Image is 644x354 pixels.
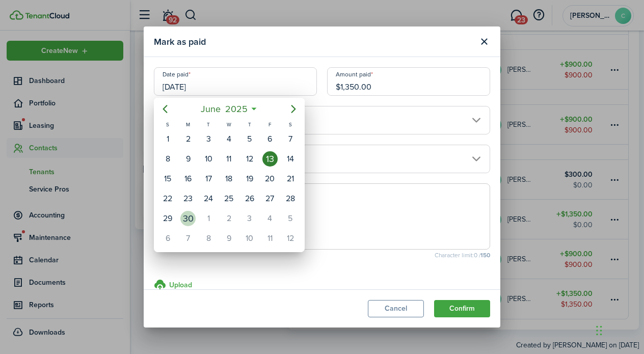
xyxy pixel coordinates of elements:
div: Friday, June 27, 2025 [262,191,278,206]
span: 2025 [223,100,250,118]
div: Monday, June 2, 2025 [180,131,196,147]
div: Friday, June 6, 2025 [262,131,278,147]
div: Tuesday, June 24, 2025 [201,191,216,206]
div: Friday, July 11, 2025 [262,231,278,246]
div: Sunday, June 1, 2025 [160,131,175,147]
div: Tuesday, June 10, 2025 [201,151,216,167]
div: Wednesday, July 2, 2025 [221,211,236,226]
div: Thursday, July 3, 2025 [242,211,257,226]
div: Sunday, June 22, 2025 [160,191,175,206]
mbsc-button: June2025 [194,100,254,118]
div: Thursday, June 12, 2025 [242,151,257,167]
div: Monday, June 23, 2025 [180,191,196,206]
mbsc-button: Next page [283,99,304,119]
span: June [198,100,223,118]
div: S [280,120,301,129]
div: Wednesday, July 9, 2025 [221,231,236,246]
div: Wednesday, June 18, 2025 [221,171,236,186]
div: Saturday, June 7, 2025 [283,131,298,147]
div: Wednesday, June 11, 2025 [221,151,236,167]
div: Saturday, June 14, 2025 [283,151,298,167]
div: T [239,120,260,129]
div: Wednesday, June 25, 2025 [221,191,236,206]
div: Saturday, July 12, 2025 [283,231,298,246]
div: Wednesday, June 4, 2025 [221,131,236,147]
div: F [260,120,280,129]
div: Thursday, June 26, 2025 [242,191,257,206]
div: Tuesday, June 3, 2025 [201,131,216,147]
div: Saturday, June 28, 2025 [283,191,298,206]
div: Friday, July 4, 2025 [262,211,278,226]
div: Tuesday, July 1, 2025 [201,211,216,226]
div: Sunday, July 6, 2025 [160,231,175,246]
div: Monday, July 7, 2025 [180,231,196,246]
div: Sunday, June 29, 2025 [160,211,175,226]
div: Monday, June 16, 2025 [180,171,196,186]
div: Thursday, June 5, 2025 [242,131,257,147]
div: M [178,120,198,129]
div: Tuesday, June 17, 2025 [201,171,216,186]
div: W [219,120,239,129]
div: T [198,120,219,129]
div: Saturday, June 21, 2025 [283,171,298,186]
div: S [157,120,178,129]
div: Sunday, June 15, 2025 [160,171,175,186]
div: Friday, June 13, 2025 [262,151,278,167]
div: Sunday, June 8, 2025 [160,151,175,167]
div: Thursday, June 19, 2025 [242,171,257,186]
div: Monday, June 30, 2025 [180,211,196,226]
div: Monday, June 9, 2025 [180,151,196,167]
div: Tuesday, July 8, 2025 [201,231,216,246]
mbsc-button: Previous page [155,99,175,119]
div: Thursday, July 10, 2025 [242,231,257,246]
div: Friday, June 20, 2025 [262,171,278,186]
div: Saturday, July 5, 2025 [283,211,298,226]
